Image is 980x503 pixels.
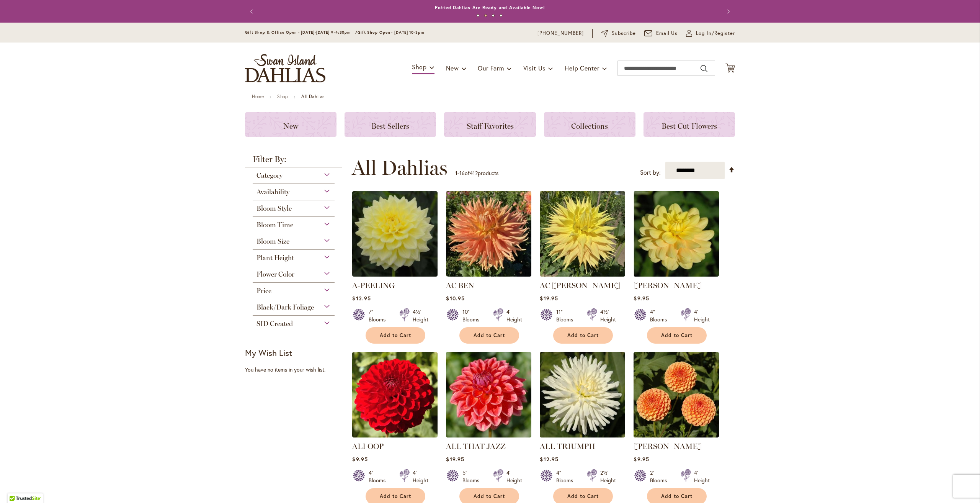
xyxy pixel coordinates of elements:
span: Bloom Time [256,221,293,229]
span: All Dahlias [352,156,448,179]
img: AHOY MATEY [634,191,719,277]
a: AC Jeri [540,271,625,278]
span: Email Us [656,29,678,37]
a: Staff Favorites [444,112,536,137]
span: Add to Cart [380,493,411,500]
a: Shop [277,93,288,99]
span: 1 [455,169,457,177]
button: 1 of 4 [477,14,479,17]
div: 11" Blooms [556,308,578,323]
div: 4' Height [694,469,710,484]
strong: All Dahlias [301,93,325,99]
span: Log In/Register [696,29,735,37]
div: 4' Height [506,469,522,484]
img: ALI OOP [352,352,438,437]
div: 4" Blooms [369,469,390,484]
span: Best Cut Flowers [661,121,717,131]
button: 2 of 4 [484,14,487,17]
div: 2½' Height [600,469,616,484]
span: Bloom Size [256,237,289,246]
span: Best Sellers [371,121,409,131]
a: Home [252,93,264,99]
img: ALL THAT JAZZ [446,352,531,437]
div: 4' Height [694,308,710,323]
span: Shop [412,63,427,71]
a: [PHONE_NUMBER] [537,29,584,37]
span: Price [256,287,271,295]
span: Help Center [565,64,599,72]
span: New [446,64,459,72]
span: 412 [470,169,478,177]
a: Subscribe [601,29,636,37]
div: 4" Blooms [556,469,578,484]
span: Add to Cart [661,332,693,339]
span: Add to Cart [567,332,599,339]
span: New [283,121,298,131]
iframe: Launch Accessibility Center [6,476,27,497]
span: Black/Dark Foliage [256,303,314,311]
span: Add to Cart [474,493,505,500]
a: Best Cut Flowers [644,112,735,137]
button: Previous [245,4,260,19]
span: $9.95 [352,455,367,463]
a: ALL THAT JAZZ [446,432,531,439]
span: $19.95 [446,455,464,463]
a: ALL THAT JAZZ [446,442,506,451]
div: 10" Blooms [462,308,484,323]
span: Collections [571,121,608,131]
img: AMBER QUEEN [634,352,719,437]
span: Staff Favorites [467,121,514,131]
div: 5" Blooms [462,469,484,484]
span: 16 [459,169,465,177]
span: $12.95 [540,455,558,463]
div: 4' Height [413,469,428,484]
a: AC [PERSON_NAME] [540,281,620,290]
a: ALL TRIUMPH [540,442,595,451]
a: ALI OOP [352,432,438,439]
img: AC Jeri [540,191,625,277]
img: AC BEN [446,191,531,277]
div: 7" Blooms [369,308,390,323]
a: Best Sellers [345,112,436,137]
button: Add to Cart [366,327,425,344]
span: Availability [256,188,289,196]
a: Potted Dahlias Are Ready and Available Now! [435,5,545,10]
strong: Filter By: [245,155,342,167]
a: A-Peeling [352,271,438,278]
span: Flower Color [256,270,294,279]
span: Add to Cart [567,493,599,500]
button: 3 of 4 [492,14,495,17]
button: Add to Cart [553,327,613,344]
span: Our Farm [478,64,504,72]
div: 4½' Height [600,308,616,323]
span: Category [256,171,283,180]
a: A-PEELING [352,281,395,290]
span: $9.95 [634,295,649,302]
span: Visit Us [523,64,546,72]
strong: My Wish List [245,347,292,358]
div: 4' Height [506,308,522,323]
a: Email Us [644,29,678,37]
span: Add to Cart [380,332,411,339]
span: Gift Shop & Office Open - [DATE]-[DATE] 9-4:30pm / [245,30,358,35]
a: AC BEN [446,271,531,278]
button: 4 of 4 [500,14,502,17]
a: AC BEN [446,281,474,290]
button: Add to Cart [459,327,519,344]
a: New [245,112,336,137]
label: Sort by: [640,165,661,180]
img: A-Peeling [352,191,438,277]
div: 4½' Height [413,308,428,323]
span: Add to Cart [661,493,693,500]
span: Bloom Style [256,204,292,213]
span: $9.95 [634,455,649,463]
button: Add to Cart [647,327,707,344]
p: - of products [455,167,498,179]
span: Subscribe [612,29,636,37]
a: [PERSON_NAME] [634,281,702,290]
button: Next [720,4,735,19]
div: 2" Blooms [650,469,671,484]
div: 4" Blooms [650,308,671,323]
span: Gift Shop Open - [DATE] 10-3pm [358,30,424,35]
a: Log In/Register [686,29,735,37]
